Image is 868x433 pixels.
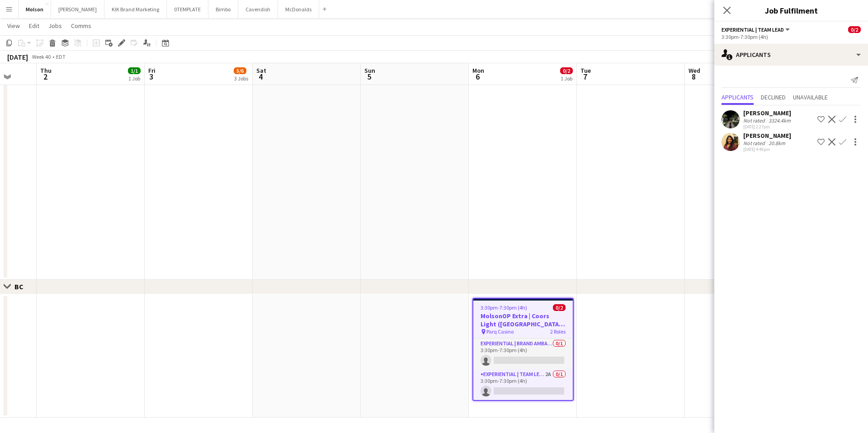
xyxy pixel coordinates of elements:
span: Sat [256,66,266,75]
span: 6 [471,71,484,82]
span: Edit [29,22,39,30]
button: KIK Brand Marketing [104,0,167,18]
span: 2 [39,71,52,82]
span: Experiential | Team Lead [722,26,784,33]
span: 7 [579,71,591,82]
div: 1 Job [128,75,140,82]
button: 0TEMPLATE [167,0,208,18]
app-job-card: 3:30pm-7:30pm (4h)0/2MolsonOP Extra | Coors Light ([GEOGRAPHIC_DATA], [GEOGRAPHIC_DATA]) Parq Cas... [472,298,574,401]
button: Experiential | Team Lead [722,26,791,33]
div: Not rated [743,117,767,124]
span: Unavailable [793,94,828,100]
span: Applicants [722,94,754,100]
span: 5 [363,71,375,82]
span: 3 [147,71,156,82]
span: 1/1 [128,67,141,74]
div: [DATE] 2:27pm [743,124,793,130]
h3: MolsonOP Extra | Coors Light ([GEOGRAPHIC_DATA], [GEOGRAPHIC_DATA]) [473,312,573,328]
button: Molson [19,0,51,18]
div: 3324.4km [767,117,793,124]
span: View [7,22,20,30]
div: Applicants [714,44,868,66]
div: 1 Job [561,75,572,82]
button: McDonalds [278,0,319,18]
a: Comms [67,20,95,32]
a: View [4,20,24,32]
div: [DATE] 4:49pm [743,146,791,152]
span: 0/2 [848,26,861,33]
div: BC [14,282,31,291]
div: 3 Jobs [234,75,248,82]
span: Mon [472,66,484,75]
div: [DATE] [7,52,28,61]
span: 2 Roles [550,328,566,335]
div: [PERSON_NAME] [743,109,793,117]
span: 5/6 [234,67,246,74]
div: 3:30pm-7:30pm (4h) [722,33,861,40]
a: Edit [25,20,43,32]
span: 8 [687,71,700,82]
span: 0/2 [560,67,573,74]
button: Cavendish [238,0,278,18]
span: 3:30pm-7:30pm (4h) [481,304,527,311]
span: Parq Casino [486,328,514,335]
span: 4 [255,71,266,82]
div: [PERSON_NAME] [743,132,791,140]
app-card-role: Experiential | Team Lead2A0/13:30pm-7:30pm (4h) [473,369,573,400]
span: Sun [364,66,375,75]
span: Comms [71,22,91,30]
h3: Job Fulfilment [714,5,868,16]
div: EDT [56,53,66,60]
span: Tue [580,66,591,75]
span: 0/2 [553,304,566,311]
span: Week 40 [30,53,52,60]
a: Jobs [45,20,66,32]
span: Thu [40,66,52,75]
button: [PERSON_NAME] [51,0,104,18]
div: 20.8km [767,140,787,146]
div: Not rated [743,140,767,146]
button: Bimbo [208,0,238,18]
span: Jobs [48,22,62,30]
span: Declined [761,94,786,100]
span: Wed [689,66,700,75]
app-card-role: Experiential | Brand Ambassador0/13:30pm-7:30pm (4h) [473,339,573,369]
span: Fri [148,66,156,75]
